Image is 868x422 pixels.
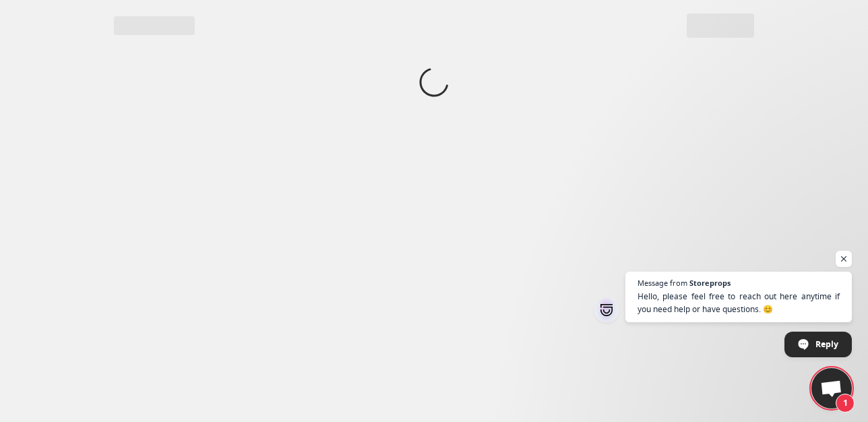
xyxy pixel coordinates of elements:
[638,290,840,315] span: Hello, please feel free to reach out here anytime if you need help or have questions. 😊
[811,368,852,409] a: Open chat
[836,394,855,413] span: 1
[638,279,687,287] span: Message from
[815,332,838,356] span: Reply
[689,279,731,287] span: Storeprops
